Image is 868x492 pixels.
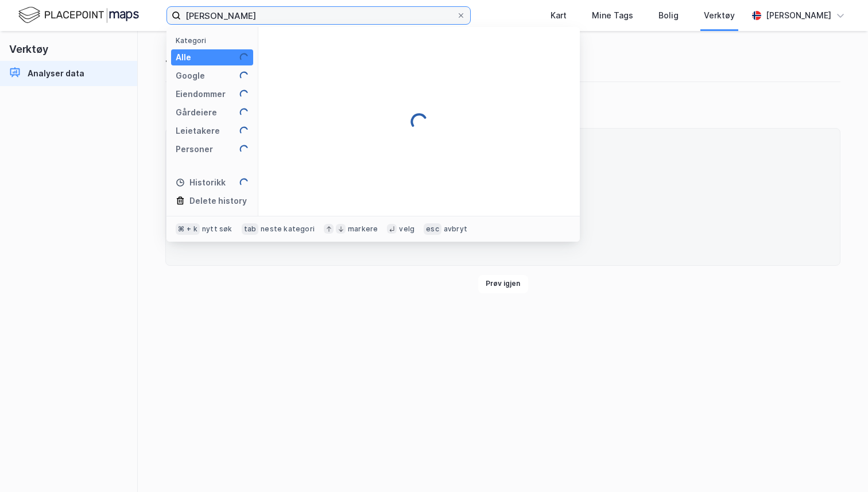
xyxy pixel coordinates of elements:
[181,7,456,24] input: Søk på adresse, matrikkel, gårdeiere, leietakere eller personer
[239,145,249,154] img: spinner.a6d8c91a73a9ac5275cf975e30b51cfb.svg
[176,223,200,235] div: ⌘ + k
[444,224,467,234] div: avbryt
[242,223,259,235] div: tab
[176,106,217,119] div: Gårdeiere
[176,176,226,189] div: Historikk
[189,194,247,208] div: Delete history
[176,142,213,156] div: Personer
[239,71,249,80] img: spinner.a6d8c91a73a9ac5275cf975e30b51cfb.svg
[704,9,735,22] div: Verktøy
[239,178,249,187] img: spinner.a6d8c91a73a9ac5275cf975e30b51cfb.svg
[592,9,633,22] div: Mine Tags
[239,126,249,135] img: spinner.a6d8c91a73a9ac5275cf975e30b51cfb.svg
[165,49,840,68] div: Juridisk analyserapport
[478,275,528,293] button: Prøv igjen
[551,9,567,22] div: Kart
[410,113,428,131] img: spinner.a6d8c91a73a9ac5275cf975e30b51cfb.svg
[348,224,378,234] div: markere
[18,5,139,25] img: logo.f888ab2527a4732fd821a326f86c7f29.svg
[176,51,191,64] div: Alle
[239,90,249,99] img: spinner.a6d8c91a73a9ac5275cf975e30b51cfb.svg
[28,67,84,80] div: Analyser data
[658,9,679,22] div: Bolig
[261,224,315,234] div: neste kategori
[811,437,868,492] div: Kontrollprogram for chat
[176,87,226,101] div: Eiendommer
[766,9,831,22] div: [PERSON_NAME]
[811,437,868,492] iframe: Chat Widget
[239,108,249,117] img: spinner.a6d8c91a73a9ac5275cf975e30b51cfb.svg
[176,69,205,83] div: Google
[176,36,253,45] div: Kategori
[176,124,220,138] div: Leietakere
[202,224,232,234] div: nytt søk
[424,223,441,235] div: esc
[399,224,414,234] div: velg
[239,53,249,62] img: spinner.a6d8c91a73a9ac5275cf975e30b51cfb.svg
